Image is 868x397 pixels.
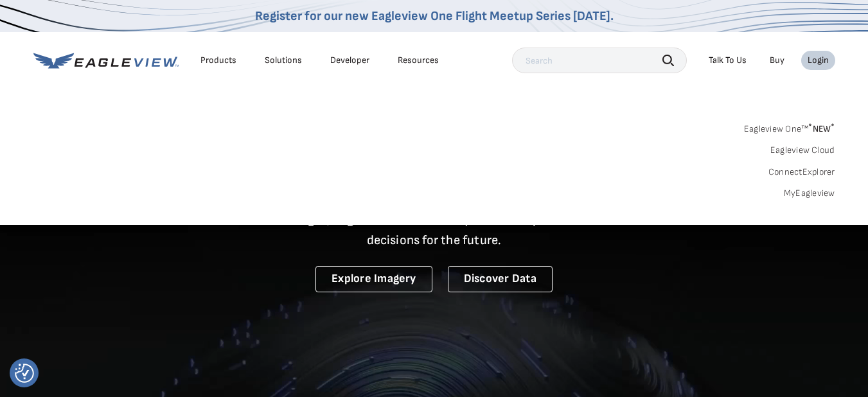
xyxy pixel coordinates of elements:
[265,55,302,66] div: Solutions
[255,8,614,24] a: Register for our new Eagleview One Flight Meetup Series [DATE].
[770,55,784,66] a: Buy
[398,55,439,66] div: Resources
[768,166,835,178] a: ConnectExplorer
[808,55,829,66] div: Login
[448,266,553,292] a: Discover Data
[808,123,835,134] span: NEW
[784,188,835,199] a: MyEagleview
[315,266,432,292] a: Explore Imagery
[512,48,687,73] input: Search
[744,119,835,134] a: Eagleview One™*NEW*
[15,364,34,383] button: Consent Preferences
[330,55,369,66] a: Developer
[200,55,236,66] div: Products
[709,55,747,66] div: Talk To Us
[770,145,835,156] a: Eagleview Cloud
[15,364,34,383] img: Revisit consent button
